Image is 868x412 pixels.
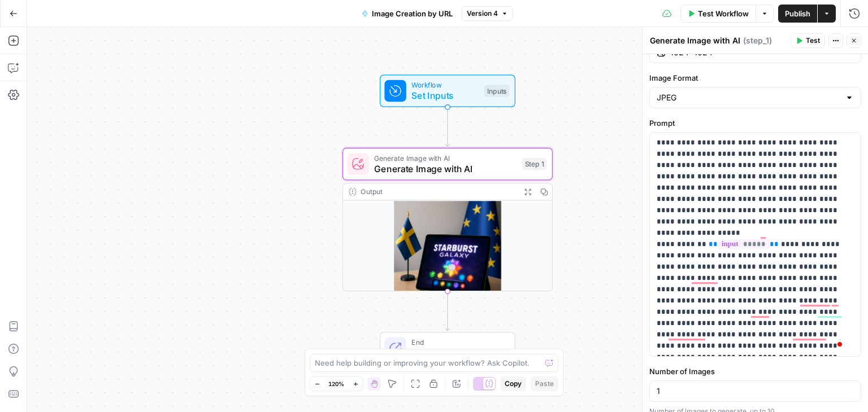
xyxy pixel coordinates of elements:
textarea: Generate Image with AI [650,35,740,46]
span: End [411,337,504,348]
button: Test [791,33,825,48]
span: Paste [535,379,554,389]
span: 120% [328,379,344,388]
div: Output [361,186,515,197]
span: Copy [505,379,522,389]
button: Version 4 [462,6,513,21]
span: Publish [785,8,810,19]
label: Prompt [649,117,861,129]
button: Copy [500,376,526,391]
div: WorkflowSet InputsInputs [342,74,553,107]
div: EndOutput [342,332,553,365]
button: Paste [531,376,558,391]
span: Generate Image with AI [374,152,517,163]
g: Edge from start to step_1 [445,107,449,146]
div: To enrich screen reader interactions, please activate Accessibility in Grammarly extension settings [650,133,861,356]
g: Edge from step_1 to end [445,291,449,331]
input: JPEG [657,92,840,103]
span: Generate Image with AI [374,162,517,176]
label: Number of Images [649,366,861,377]
span: Workflow [411,80,479,90]
span: Version 4 [467,8,498,19]
span: Test [806,36,820,46]
span: Set Inputs [411,89,479,102]
button: Publish [778,5,817,23]
div: Generate Image with AIGenerate Image with AIStep 1Output [342,148,553,291]
label: Image Format [649,72,861,84]
span: Image Creation by URL [372,8,453,19]
div: Inputs [484,85,509,97]
div: Step 1 [522,158,546,170]
span: Test Workflow [698,8,749,19]
button: Test Workflow [680,5,756,23]
span: Output [411,346,504,360]
img: image.jpeg [343,200,552,308]
span: ( step_1 ) [743,35,772,46]
button: Image Creation by URL [355,5,459,23]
